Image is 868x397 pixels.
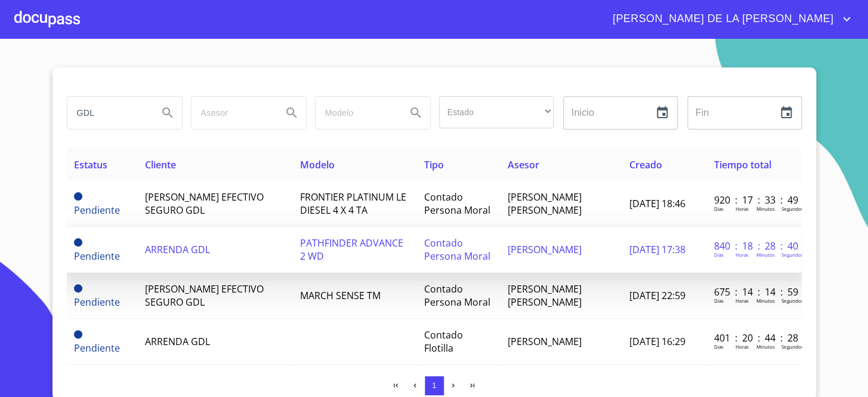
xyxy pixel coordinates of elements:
input: search [67,97,149,129]
p: 675 : 14 : 14 : 59 [713,285,794,298]
span: Contado Persona Moral [424,236,490,263]
button: 1 [425,376,444,395]
span: Estatus [74,158,107,171]
span: [DATE] 22:59 [629,289,685,302]
span: ARRENDA GDL [145,243,210,256]
p: Dias [713,205,723,212]
span: MARCH SENSE TM [299,289,380,302]
span: PATHFINDER ADVANCE 2 WD [299,236,403,263]
span: Pendiente [74,192,82,201]
span: [DATE] 18:46 [629,197,685,210]
button: Search [153,99,182,127]
span: [PERSON_NAME] [PERSON_NAME] [507,190,581,217]
span: Pendiente [74,250,120,263]
span: Cliente [145,158,176,171]
span: Pendiente [74,238,82,247]
span: Tipo [424,158,443,171]
span: [PERSON_NAME] [507,335,581,348]
p: Minutos [756,251,774,258]
span: Modelo [299,158,334,171]
span: Contado Flotilla [424,328,462,355]
p: Minutos [756,205,774,212]
span: Pendiente [74,296,120,309]
span: Pendiente [74,341,120,355]
p: Horas [735,205,748,212]
span: Creado [629,158,662,171]
span: Pendiente [74,284,82,293]
div: ​ [439,96,554,128]
span: [PERSON_NAME] DE LA [PERSON_NAME] [604,10,839,29]
span: ARRENDA GDL [145,335,210,348]
span: [PERSON_NAME] EFECTIVO SEGURO GDL [145,190,264,217]
span: Asesor [507,158,539,171]
p: Segundos [781,343,803,350]
p: Horas [735,297,748,304]
p: Horas [735,343,748,350]
button: account of current user [604,10,854,29]
button: Search [401,99,430,127]
span: [DATE] 17:38 [629,243,685,256]
span: Tiempo total [713,158,771,171]
p: Segundos [781,251,803,258]
p: Minutos [756,343,774,350]
p: Segundos [781,297,803,304]
p: 920 : 17 : 33 : 49 [713,193,794,207]
p: Dias [713,251,723,258]
p: 840 : 18 : 28 : 40 [713,239,794,253]
p: Segundos [781,205,803,212]
span: [PERSON_NAME] [PERSON_NAME] [507,282,581,309]
span: [PERSON_NAME] [507,243,581,256]
p: Minutos [756,297,774,304]
button: Search [277,99,306,127]
p: Dias [713,343,723,350]
span: Pendiente [74,330,82,338]
span: Contado Persona Moral [424,190,490,217]
span: [PERSON_NAME] EFECTIVO SEGURO GDL [145,282,264,309]
span: Contado Persona Moral [424,282,490,309]
span: Pendiente [74,204,120,217]
input: search [316,97,397,129]
span: FRONTIER PLATINUM LE DIESEL 4 X 4 TA [299,190,406,217]
p: Dias [713,297,723,304]
span: [DATE] 16:29 [629,335,685,348]
input: search [191,97,273,129]
span: 1 [432,381,436,390]
p: Horas [735,251,748,258]
p: 401 : 20 : 44 : 28 [713,331,794,344]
